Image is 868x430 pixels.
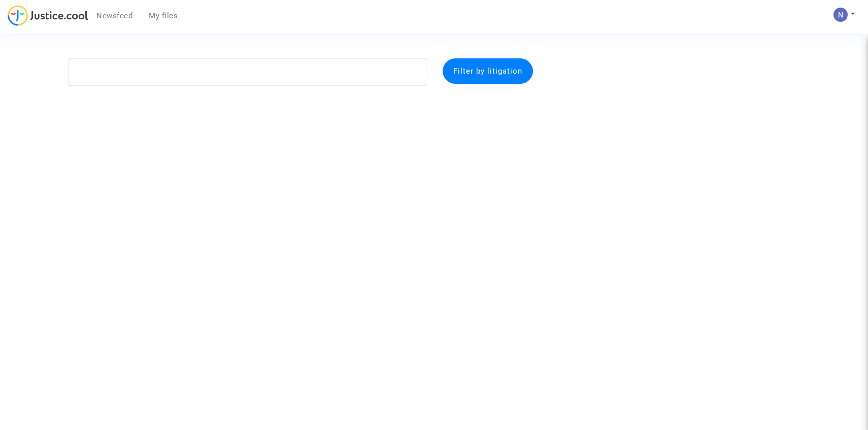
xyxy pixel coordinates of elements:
img: jc-logo.svg [8,5,88,26]
span: Newsfeed [96,11,132,20]
a: My files [141,8,186,23]
a: Newsfeed [88,8,141,23]
span: Filter by litigation [453,67,522,76]
span: My files [149,11,178,20]
img: ACg8ocLbdXnmRFmzhNqwOPt_sjleXT1r-v--4sGn8-BO7_nRuDcVYw=s96-c [833,8,848,22]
